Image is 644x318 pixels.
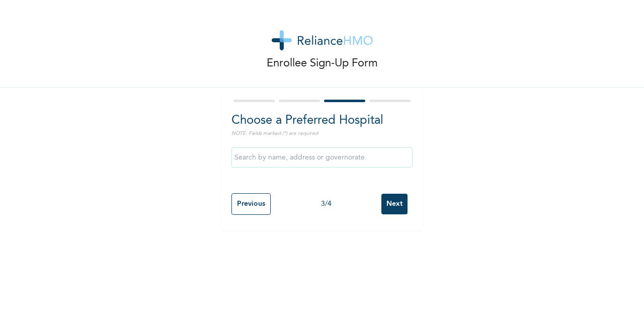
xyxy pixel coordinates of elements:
[231,193,271,215] input: Previous
[231,147,413,168] input: Search by name, address or governorate
[231,130,413,137] p: NOTE: Fields marked (*) are required
[231,112,413,130] h2: Choose a Preferred Hospital
[272,30,373,50] img: logo
[271,199,381,209] div: 3 / 4
[381,194,408,214] input: Next
[267,55,378,72] p: Enrollee Sign-Up Form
